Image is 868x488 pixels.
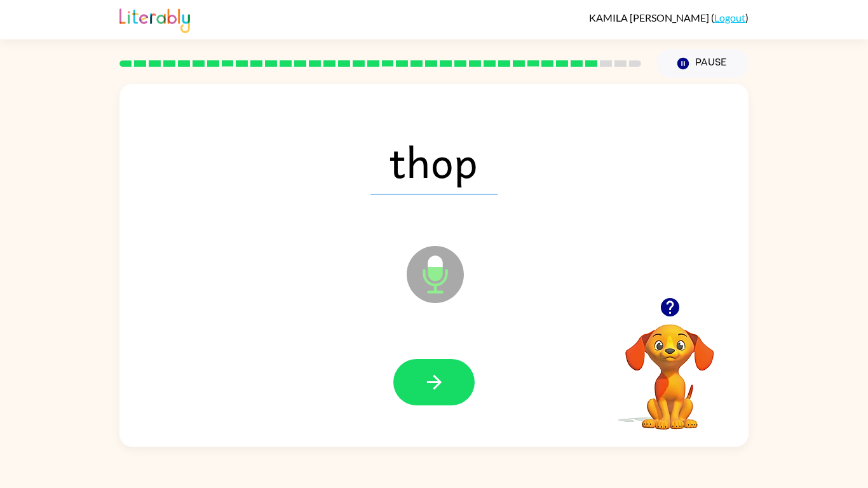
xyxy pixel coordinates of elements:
[714,11,745,24] a: Logout
[589,11,711,24] span: KAMILA [PERSON_NAME]
[606,304,733,431] video: Your browser must support playing .mp4 files to use Literably. Please try using another browser.
[656,49,749,78] button: Pause
[589,11,749,24] div: ( )
[370,128,498,194] span: thop
[119,5,190,33] img: Literably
